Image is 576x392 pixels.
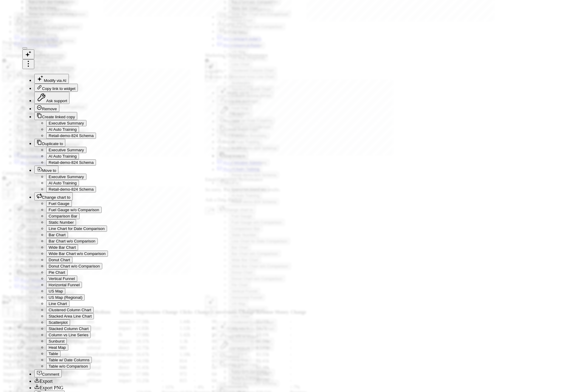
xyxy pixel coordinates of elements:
[46,307,94,313] button: Clustered Column Chart
[46,186,96,192] button: Retail-demo-824 Schema
[46,338,67,344] button: Sunburst
[34,192,73,200] button: Change chart to
[14,360,57,368] button: Create linked copy
[46,288,65,294] button: US Map
[14,151,45,159] button: Duplicate to
[14,104,49,116] button: Ask support
[14,340,49,352] button: Ask support
[46,269,68,276] button: Pie Chart
[34,369,62,377] button: Comment
[14,352,39,360] button: Remove
[46,232,68,238] button: Bar Chart
[46,200,72,207] button: Fuel Gauge
[14,322,49,332] button: Modify via AI
[34,139,65,147] button: Duplicate to
[46,276,77,282] button: Vertical Funnel
[34,385,64,390] a: Export PNG
[26,11,76,17] button: Retail-demo-824 Schema
[34,166,58,174] button: Move to
[46,357,92,363] button: Table w/ Date Columns
[14,234,39,242] button: Remove
[14,96,58,104] button: Copy link to widget
[14,332,58,340] button: Copy link to widget
[46,147,86,153] button: Executive Summary
[26,4,59,11] button: AI Auto Training
[46,153,79,159] button: AI Auto Training
[46,213,80,219] button: Comparison Bar
[46,351,61,357] button: Table
[46,126,79,133] button: AI Auto Training
[14,222,49,234] button: Ask support
[14,269,45,277] button: Duplicate to
[2,40,63,45] div: Product and Inventory Analysis
[46,344,68,351] button: Heat Map
[46,301,69,307] button: Line Chart
[46,133,96,139] button: Retail-demo-824 Schema
[46,257,72,263] button: Donut Chart
[46,263,102,269] button: Donut Chart w/o Comparison
[46,174,86,180] button: Executive Summary
[46,219,76,225] button: Static Number
[14,242,57,250] button: Create linked copy
[34,92,69,104] button: Ask support
[26,31,59,38] button: AI Auto Training
[46,159,96,166] button: Retail-demo-824 Schema
[34,84,78,92] button: Copy link to widget
[46,363,90,369] button: Table w/o Comparison
[26,38,76,44] button: Retail-demo-824 Schema
[46,319,70,326] button: Scatterplot
[46,282,82,288] button: Horizontal Funnel
[46,332,91,338] button: Column vs Line Series
[14,17,45,25] button: Duplicate to
[46,326,91,332] button: Stacked Column Chart
[34,74,69,84] button: Modify via AI
[46,120,86,126] button: Executive Summary
[14,204,49,214] button: Modify via AI
[46,238,98,244] button: Bar Chart w/o Comparison
[46,180,79,186] button: AI Auto Training
[46,294,85,301] button: US Map (Regional)
[14,116,39,125] button: Remove
[34,104,59,112] button: Remove
[46,313,94,319] button: Stacked Area Line Chart
[46,207,102,213] button: Fuel Gauge w/o Comparison
[14,214,58,222] button: Copy link to widget
[46,251,108,257] button: Wide Bar Chart w/o Comparison
[46,244,78,251] button: Wide Bar Chart
[46,225,107,232] button: Line Chart for Date Comparison
[14,125,57,133] button: Create linked copy
[34,379,53,384] a: Export
[14,86,49,96] button: Modify via AI
[34,112,77,120] button: Create linked copy
[26,25,66,31] button: Executive Summary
